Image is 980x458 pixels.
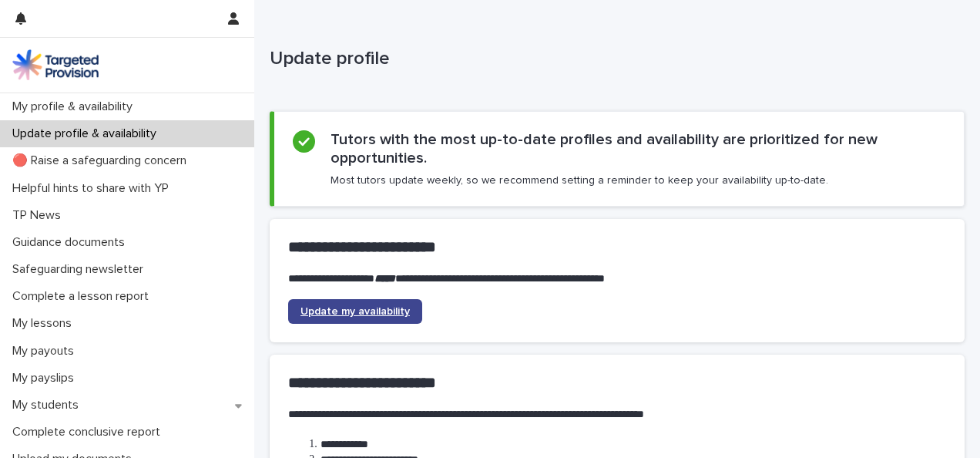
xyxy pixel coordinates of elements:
p: My students [6,398,91,413]
p: My payouts [6,344,86,359]
p: Most tutors update weekly, so we recommend setting a reminder to keep your availability up-to-date. [331,173,828,187]
p: Update profile [270,48,958,70]
p: Complete conclusive report [6,425,173,439]
h2: Tutors with the most up-to-date profiles and availability are prioritized for new opportunities. [331,130,945,167]
p: 🔴 Raise a safeguarding concern [6,153,199,168]
p: Update profile & availability [6,126,169,141]
p: My profile & availability [6,99,145,114]
p: Complete a lesson report [6,289,161,304]
a: Update my availability [288,299,422,324]
p: Guidance documents [6,235,137,250]
img: M5nRWzHhSzIhMunXDL62 [12,49,99,80]
p: My payslips [6,371,86,386]
p: Helpful hints to share with YP [6,181,181,196]
p: My lessons [6,316,84,331]
p: TP News [6,208,73,223]
span: Update my availability [300,306,410,317]
p: Safeguarding newsletter [6,262,156,277]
